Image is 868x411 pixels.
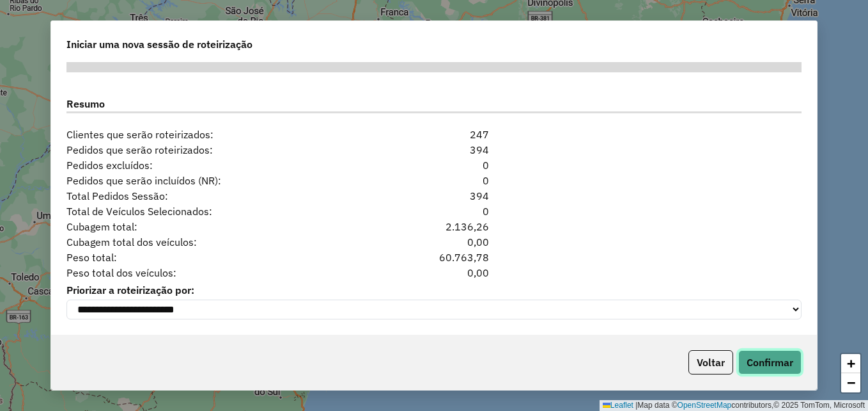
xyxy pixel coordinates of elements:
label: Priorizar a roteirização por: [66,282,802,298]
div: 0,00 [371,234,497,250]
span: Total Pedidos Sessão: [59,188,371,204]
a: OpenStreetMap [678,401,732,410]
label: Resumo [66,96,802,113]
span: − [847,375,855,391]
span: Clientes que serão roteirizados: [59,127,371,142]
button: Voltar [688,350,733,375]
span: Pedidos que serão roteirizados: [59,142,371,157]
span: Peso total: [59,250,371,265]
div: 247 [371,127,497,142]
div: 0 [371,173,497,188]
span: Cubagem total dos veículos: [59,234,371,250]
span: Cubagem total: [59,219,371,234]
a: Zoom in [841,354,860,373]
span: | [635,401,637,410]
button: Confirmar [738,350,802,375]
span: + [847,355,855,371]
div: 60.763,78 [371,250,497,265]
a: Leaflet [603,401,633,410]
span: Pedidos excluídos: [59,157,371,173]
span: Total de Veículos Selecionados: [59,204,371,219]
div: 0,00 [371,265,497,280]
div: 0 [371,204,497,219]
div: 2.136,26 [371,219,497,234]
div: Map data © contributors,© 2025 TomTom, Microsoft [600,400,868,411]
div: 394 [371,142,497,157]
a: Zoom out [841,373,860,392]
span: Iniciar uma nova sessão de roteirização [66,36,252,52]
span: Peso total dos veículos: [59,265,371,280]
div: 0 [371,157,497,173]
div: 394 [371,188,497,204]
span: Pedidos que serão incluídos (NR): [59,173,371,188]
